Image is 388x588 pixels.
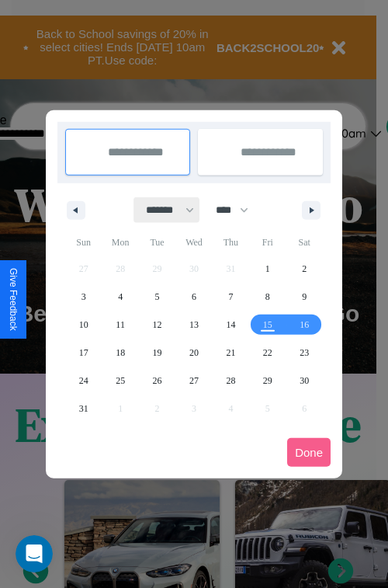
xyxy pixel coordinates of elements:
[263,339,272,367] span: 22
[175,311,212,339] button: 13
[265,255,270,283] span: 1
[65,367,102,395] button: 24
[249,367,286,395] button: 29
[300,367,309,395] span: 30
[249,230,286,255] span: Fri
[116,339,125,367] span: 18
[102,230,138,255] span: Mon
[65,395,102,423] button: 31
[213,283,249,311] button: 7
[175,367,212,395] button: 27
[249,283,286,311] button: 8
[226,367,235,395] span: 28
[102,311,138,339] button: 11
[153,339,162,367] span: 19
[286,367,323,395] button: 30
[265,283,270,311] span: 8
[175,283,212,311] button: 6
[139,230,175,255] span: Tue
[249,255,286,283] button: 1
[263,367,272,395] span: 29
[226,339,235,367] span: 21
[118,283,123,311] span: 4
[286,230,323,255] span: Sat
[192,283,196,311] span: 6
[139,283,175,311] button: 5
[8,268,19,331] div: Give Feedback
[249,339,286,367] button: 22
[226,311,235,339] span: 14
[302,255,307,283] span: 2
[213,367,249,395] button: 28
[213,230,249,255] span: Thu
[155,283,160,311] span: 5
[139,367,175,395] button: 26
[249,311,286,339] button: 15
[102,367,138,395] button: 25
[287,438,331,467] button: Done
[65,339,102,367] button: 17
[102,339,138,367] button: 18
[175,230,212,255] span: Wed
[102,283,138,311] button: 4
[79,367,88,395] span: 24
[153,311,162,339] span: 12
[189,367,199,395] span: 27
[213,339,249,367] button: 21
[286,311,323,339] button: 16
[65,311,102,339] button: 10
[81,283,86,311] span: 3
[286,255,323,283] button: 2
[263,311,272,339] span: 15
[213,311,249,339] button: 14
[286,283,323,311] button: 9
[79,339,88,367] span: 17
[300,311,309,339] span: 16
[116,367,125,395] span: 25
[302,283,307,311] span: 9
[175,339,212,367] button: 20
[79,395,88,423] span: 31
[300,339,309,367] span: 23
[286,339,323,367] button: 23
[65,283,102,311] button: 3
[65,230,102,255] span: Sun
[79,311,88,339] span: 10
[228,283,233,311] span: 7
[139,339,175,367] button: 19
[189,311,199,339] span: 13
[139,311,175,339] button: 12
[153,367,162,395] span: 26
[116,311,125,339] span: 11
[189,339,199,367] span: 20
[16,535,53,572] iframe: Intercom live chat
